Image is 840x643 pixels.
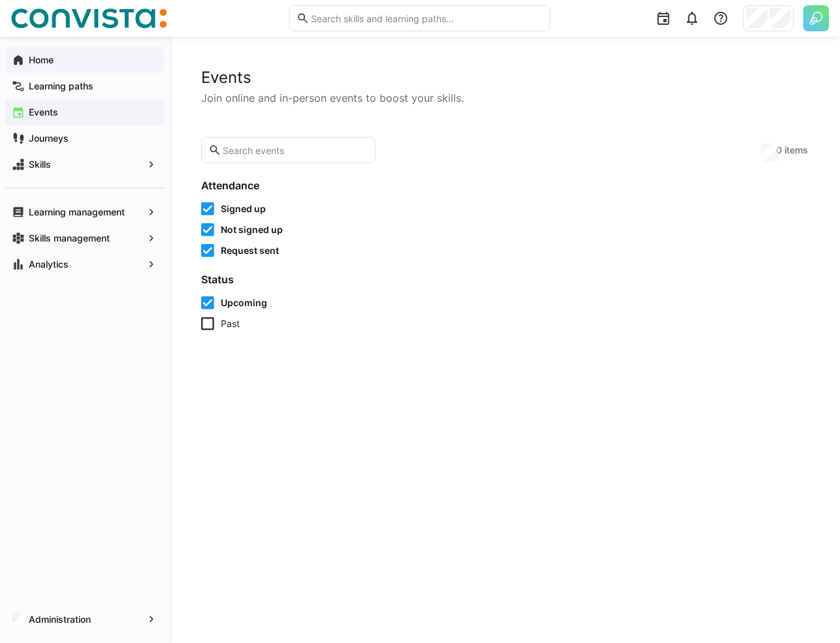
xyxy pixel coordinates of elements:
span: Not signed up [221,223,283,236]
p: Join online and in-person events to boost your skills. [201,90,809,106]
span: Upcoming [221,296,267,309]
input: Search skills and learning paths… [310,12,543,24]
span: 0 [777,144,783,157]
h2: Events [201,68,809,87]
h4: Status [201,273,363,286]
span: Past [221,317,240,330]
span: Signed up [221,202,266,215]
span: Request sent [221,244,279,257]
h4: Attendance [201,179,363,192]
span: items [785,144,809,157]
input: Search events [221,144,368,156]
